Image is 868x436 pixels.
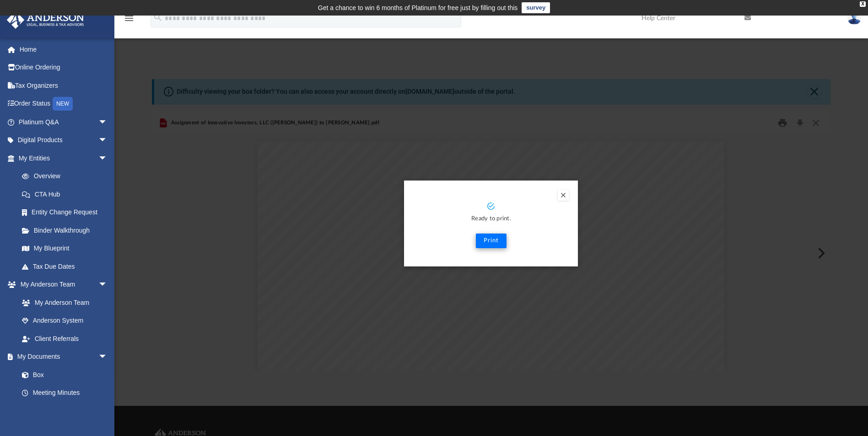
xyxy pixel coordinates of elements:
[6,76,121,95] a: Tax Organizers
[413,214,569,224] p: Ready to print.
[13,384,117,402] a: Meeting Minutes
[13,221,121,239] a: Binder Walkthrough
[124,17,135,24] a: menu
[847,11,861,25] img: User Pic
[6,131,121,149] a: Digital Productsarrow_drop_down
[476,234,507,248] button: Print
[13,257,121,276] a: Tax Due Dates
[98,348,117,367] span: arrow_drop_down
[13,330,117,348] a: Client Referrals
[153,12,163,22] i: search
[6,113,121,131] a: Platinum Q&Aarrow_drop_down
[6,276,117,294] a: My Anderson Teamarrow_drop_down
[13,402,112,420] a: Forms Library
[13,312,117,330] a: Anderson System
[98,149,117,168] span: arrow_drop_down
[13,293,112,312] a: My Anderson Team
[152,111,830,371] div: Preview
[6,95,121,113] a: Order StatusNEW
[13,366,112,384] a: Box
[13,239,117,258] a: My Blueprint
[6,348,117,366] a: My Documentsarrow_drop_down
[53,97,73,111] div: NEW
[98,131,117,150] span: arrow_drop_down
[522,2,550,13] a: survey
[6,58,121,77] a: Online Ordering
[13,185,121,203] a: CTA Hub
[98,276,117,294] span: arrow_drop_down
[6,40,121,58] a: Home
[4,11,87,29] img: Anderson Advisors Platinum Portal
[6,149,121,167] a: My Entitiesarrow_drop_down
[13,203,121,222] a: Entity Change Request
[98,113,117,132] span: arrow_drop_down
[124,13,135,24] i: menu
[318,2,518,13] div: Get a chance to win 6 months of Platinum for free just by filling out this
[13,167,121,186] a: Overview
[860,1,866,7] div: close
